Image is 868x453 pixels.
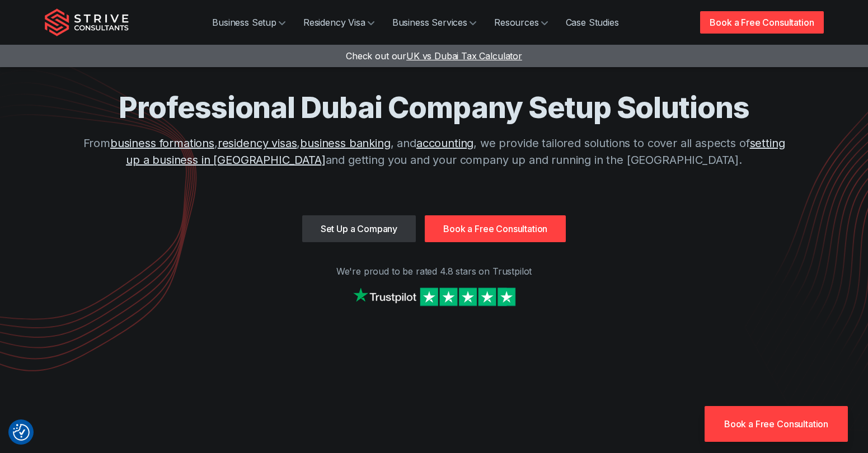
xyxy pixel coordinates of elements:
a: Book a Free Consultation [700,11,823,34]
a: Book a Free Consultation [705,406,848,442]
a: Book a Free Consultation [425,215,566,242]
p: We're proud to be rated 4.8 stars on Trustpilot [45,265,824,278]
a: residency visas [218,136,297,150]
button: Consent Preferences [13,424,30,441]
a: Check out ourUK vs Dubai Tax Calculator [346,50,522,62]
a: accounting [416,136,473,150]
h1: Professional Dubai Company Setup Solutions [76,89,792,126]
a: Residency Visa [294,11,383,34]
img: Revisit consent button [13,424,30,441]
a: Resources [485,11,557,34]
a: Set Up a Company [302,215,416,242]
img: Strive Consultants [45,8,129,36]
a: Case Studies [557,11,628,34]
p: From , , , and , we provide tailored solutions to cover all aspects of and getting you and your c... [76,135,792,168]
span: UK vs Dubai Tax Calculator [406,50,522,62]
a: business banking [300,136,390,150]
a: Business Services [383,11,485,34]
a: Business Setup [203,11,294,34]
img: Strive on Trustpilot [350,285,518,309]
a: business formations [110,136,214,150]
